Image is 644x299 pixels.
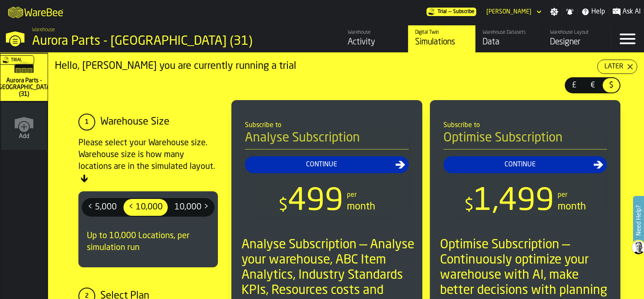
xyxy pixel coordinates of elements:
[448,9,451,15] span: —
[19,133,30,140] span: Add
[171,201,212,214] span: 10,000 >
[565,77,583,93] label: button-switch-multi-£
[415,30,469,35] div: Digital Twin
[550,30,604,35] div: Warehouse Layout
[443,130,607,149] h4: Optimise Subscription
[583,77,602,93] label: button-switch-multi-€
[78,114,95,130] div: 1
[597,60,637,74] button: button-Later
[558,190,567,200] div: per
[475,25,543,52] a: link-to-/wh/i/aa2e4adb-2cd5-4688-aa4a-ec82bcf75d46/data
[609,7,644,17] label: button-toggle-Ask AI
[100,115,169,129] div: Warehouse Size
[474,187,554,217] span: 1,499
[245,130,409,149] h4: Analyse Subscription
[55,60,597,73] div: Hello, [PERSON_NAME] you are currently running a trial
[32,27,55,33] span: Warehouse
[547,8,562,16] label: button-toggle-Settings
[566,78,582,92] div: thumb
[562,8,577,16] label: button-toggle-Notifications
[578,7,609,17] label: button-toggle-Help
[0,54,48,103] a: link-to-/wh/i/aa2e4adb-2cd5-4688-aa4a-ec82bcf75d46/simulations
[483,7,543,17] div: DropdownMenuValue-Bob Lueken Lueken
[83,199,122,216] div: thumb
[586,80,599,91] span: €
[601,62,627,72] div: Later
[347,200,375,214] div: month
[611,25,644,52] label: button-toggle-Menu
[169,198,215,217] label: button-switch-multi-10,000 >
[32,34,260,49] div: Aurora Parts - [GEOGRAPHIC_DATA] (31)
[123,199,168,216] div: thumb
[591,7,605,17] span: Help
[603,78,620,92] div: thumb
[437,9,447,15] span: Trial
[483,30,536,35] div: Warehouse Datasets
[550,36,604,48] div: Designer
[169,199,214,216] div: thumb
[245,156,409,173] button: button-Continue
[288,187,343,217] span: 499
[248,160,395,170] div: Continue
[443,156,607,173] button: button-Continue
[464,197,474,214] span: $
[604,80,618,91] span: $
[279,197,288,214] span: $
[408,25,475,52] a: link-to-/wh/i/aa2e4adb-2cd5-4688-aa4a-ec82bcf75d46/simulations
[567,80,581,91] span: £
[348,36,401,48] div: Activity
[415,36,469,48] div: Simulations
[82,198,123,217] label: button-switch-multi-< 5,000
[486,8,531,15] div: DropdownMenuValue-Bob Lueken Lueken
[443,120,607,130] div: Subscribe to
[348,30,401,35] div: Warehouse
[584,78,601,92] div: thumb
[427,8,476,16] a: link-to-/wh/i/aa2e4adb-2cd5-4688-aa4a-ec82bcf75d46/pricing/
[341,25,408,52] a: link-to-/wh/i/aa2e4adb-2cd5-4688-aa4a-ec82bcf75d46/feed/
[82,223,215,261] div: Up to 10,000 Locations, per simulation run
[623,7,641,17] span: Ask AI
[245,120,409,130] div: Subscribe to
[11,58,22,63] span: Trial
[602,77,620,93] label: button-switch-multi-$
[427,8,476,16] div: Menu Subscription
[483,36,536,48] div: Data
[558,200,586,214] div: month
[1,103,47,152] a: link-to-/wh/new
[125,201,166,214] span: < 10,000
[123,198,169,217] label: button-switch-multi-< 10,000
[634,197,643,244] label: Need Help?
[347,190,357,200] div: per
[543,25,610,52] a: link-to-/wh/i/aa2e4adb-2cd5-4688-aa4a-ec82bcf75d46/designer
[78,137,218,185] div: Please select your Warehouse size. Warehouse size is how many locations are in the simulated layout.
[447,160,594,170] div: Continue
[453,9,475,15] span: Subscribe
[84,201,120,214] span: < 5,000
